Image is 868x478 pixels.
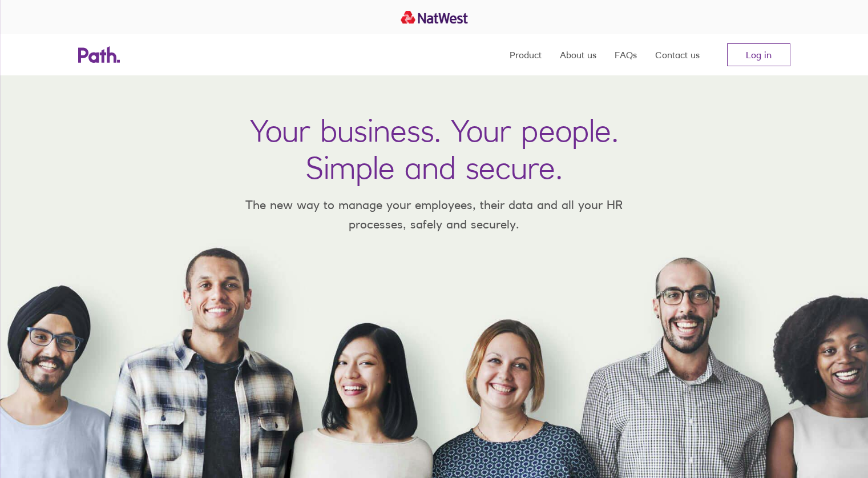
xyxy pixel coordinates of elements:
p: The new way to manage your employees, their data and all your HR processes, safely and securely. [229,195,640,234]
h1: Your business. Your people. Simple and secure. [250,112,619,186]
a: FAQs [615,34,637,75]
a: Product [510,34,542,75]
a: Contact us [655,34,700,75]
a: Log in [727,43,790,66]
a: About us [560,34,596,75]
